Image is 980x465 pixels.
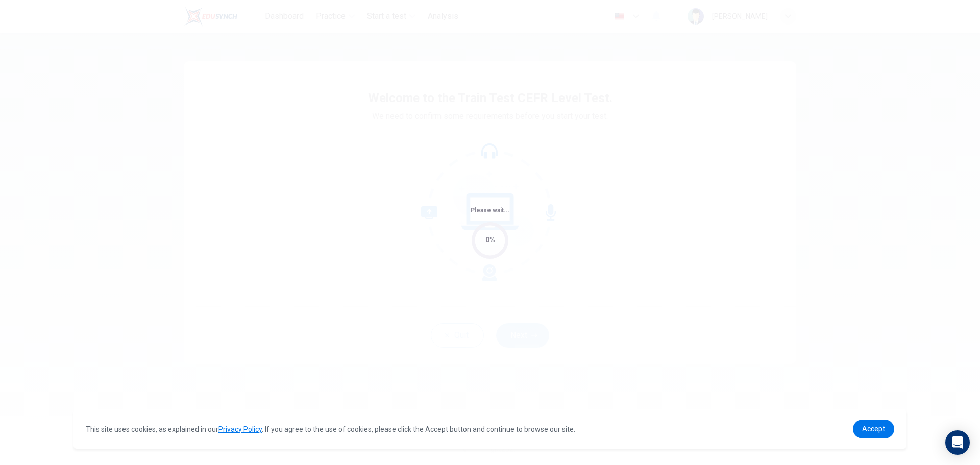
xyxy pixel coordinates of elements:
[945,430,970,455] div: Open Intercom Messenger
[86,425,575,433] span: This site uses cookies, as explained in our . If you agree to the use of cookies, please click th...
[218,425,262,433] a: Privacy Policy
[485,234,495,246] div: 0%
[862,425,885,433] span: Accept
[73,409,906,449] div: cookieconsent
[471,207,510,214] span: Please wait...
[853,420,894,438] a: dismiss cookie message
